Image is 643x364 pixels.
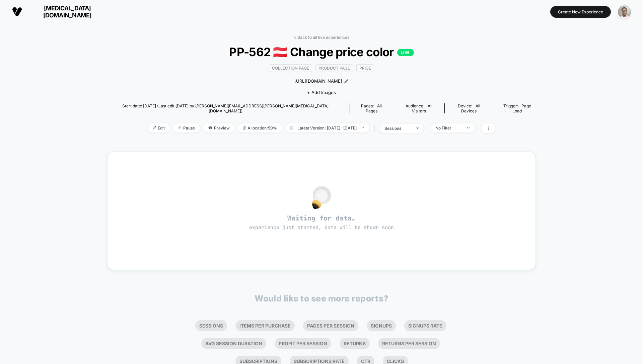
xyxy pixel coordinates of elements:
[238,123,282,132] span: Allocation: 50%
[269,64,312,72] span: COLLECTION PAGE
[366,103,382,113] span: all pages
[294,35,349,40] a: < Back to all live experiences
[129,45,514,59] span: PP-562 🇦🇹 Change price color
[235,320,295,331] li: Items Per Purchase
[340,338,370,349] li: Returns
[412,103,432,113] span: All Visitors
[203,123,235,132] span: Preview
[550,6,611,18] button: Create New Experience
[398,103,439,113] div: Audience:
[10,4,110,19] button: [MEDICAL_DATA][DOMAIN_NAME]
[148,123,170,132] span: Edit
[255,293,388,303] p: Would like to see more reports?
[362,127,364,128] img: end
[416,127,419,129] img: end
[249,224,394,231] span: experience just started, data will be shown soon
[367,320,396,331] li: Signups
[355,103,388,113] div: Pages:
[303,320,358,331] li: Pages Per Session
[275,338,331,349] li: Profit Per Session
[27,5,108,19] span: [MEDICAL_DATA][DOMAIN_NAME]
[312,186,331,209] img: no_data
[616,5,633,19] button: ppic
[444,103,493,113] span: Device:
[618,5,631,18] img: ppic
[153,126,156,129] img: edit
[307,90,336,95] span: + Add Images
[372,123,379,133] span: |
[294,78,342,85] span: [URL][DOMAIN_NAME]
[119,214,524,231] span: Waiting for data…
[512,103,531,113] span: Page Load
[107,103,344,113] span: Start date: [DATE] (Last edit [DATE] by [PERSON_NAME][EMAIL_ADDRESS][PERSON_NAME][MEDICAL_DATA][D...
[285,123,369,132] span: Latest Version: [DATE] - [DATE]
[397,49,414,56] p: LIVE
[378,338,440,349] li: Returns Per Session
[173,123,200,132] span: Pause
[195,320,227,331] li: Sessions
[178,126,182,129] img: end
[290,126,294,129] img: calendar
[498,103,536,113] div: Trigger:
[243,126,246,130] img: rebalance
[384,126,411,131] div: sessions
[315,64,353,72] span: product page
[12,7,22,17] img: Visually logo
[435,125,462,130] div: No Filter
[461,103,480,113] span: all devices
[467,127,470,128] img: end
[356,64,374,72] span: PRICE
[201,338,266,349] li: Avg Session Duration
[404,320,446,331] li: Signups Rate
